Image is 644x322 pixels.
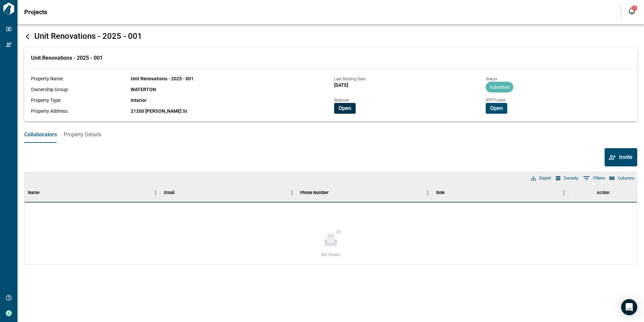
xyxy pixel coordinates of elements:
[423,188,433,198] button: Menu
[31,98,61,103] span: Property Type:
[569,183,637,202] div: Action
[634,6,636,10] span: 1
[490,105,503,112] span: Open
[300,183,329,202] div: Phone Number
[554,174,580,183] button: Density
[334,98,349,103] span: Bidbook
[39,188,49,197] button: Sort
[34,31,142,41] span: Unit Renovations - 2025 - 001
[486,85,513,90] span: Submitted
[608,174,636,183] button: Select columns
[619,154,633,161] span: Invite
[486,77,497,81] span: Status
[18,127,644,143] div: base tabs
[287,188,297,198] button: Menu
[131,98,147,103] span: Interior
[529,174,553,183] button: Export
[28,183,39,202] div: Name
[626,5,637,16] button: Open notification feed
[321,251,340,258] span: No Rows
[131,108,187,114] span: 21200 [PERSON_NAME] St
[174,188,184,197] button: Sort
[164,183,174,202] div: Email
[64,131,101,138] span: Property Details
[31,76,64,81] span: Property Name:
[486,98,506,103] span: RFP Folder
[31,55,103,61] span: Unit Renovations - 2025 - 001
[559,188,569,198] button: Menu
[329,188,338,197] button: Sort
[486,103,507,114] button: Open
[334,82,348,88] span: [DATE]
[24,9,47,16] span: Projects
[445,188,454,197] button: Sort
[605,148,637,166] button: Invite
[24,131,57,138] span: Collaborators
[334,77,365,81] span: Last Bidding Date
[297,183,433,202] div: Phone Number
[436,183,445,202] div: Role
[621,299,637,315] div: Open Intercom Messenger
[339,105,351,112] span: Open
[161,183,297,202] div: Email
[25,183,161,202] div: Name
[334,105,356,111] a: Open
[433,183,569,202] div: Role
[581,173,607,184] button: Show filters
[597,183,609,202] div: Action
[334,103,356,114] button: Open
[131,76,194,81] span: Unit Renovations - 2025 - 001
[31,87,69,92] span: Ownership Group:
[486,105,507,111] a: Open
[131,87,156,92] span: WATERTON
[31,108,68,114] span: Property Address:
[151,188,161,198] button: Menu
